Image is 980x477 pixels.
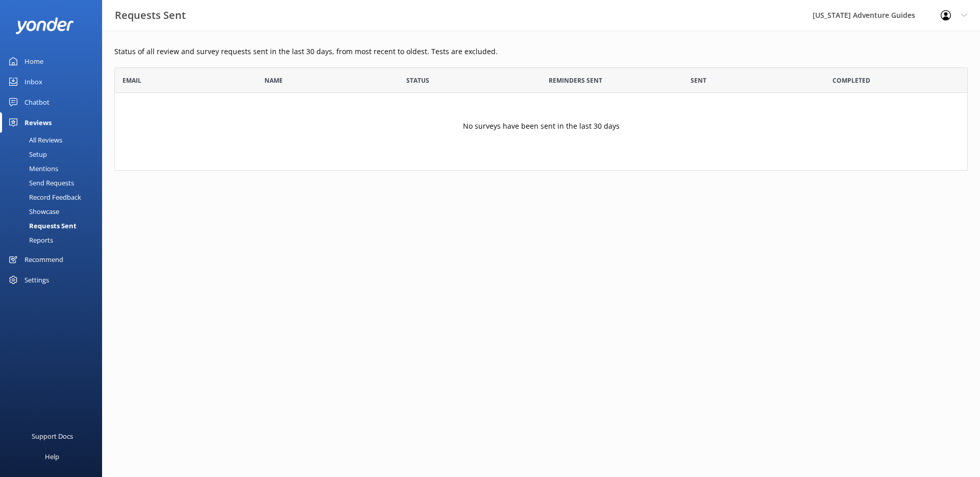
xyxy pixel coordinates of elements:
[6,204,59,219] div: Showcase
[114,93,968,170] div: grid
[122,76,141,85] span: Email
[24,270,49,290] div: Settings
[832,76,870,85] span: Completed
[264,76,283,85] span: Name
[114,46,968,57] p: Status of all review and survey requests sent in the last 30 days, from most recent to oldest. Te...
[115,7,186,23] h3: Requests Sent
[6,176,74,190] div: Send Requests
[24,249,63,270] div: Recommend
[6,133,102,147] a: All Reviews
[6,204,102,219] a: Showcase
[6,190,102,204] a: Record Feedback
[24,51,43,71] div: Home
[24,71,42,92] div: Inbox
[15,17,74,34] img: yonder-white-logo.png
[406,76,429,85] span: Status
[45,446,59,467] div: Help
[463,121,620,132] p: No surveys have been sent in the last 30 days
[6,147,102,161] a: Setup
[6,147,47,161] div: Setup
[6,161,58,176] div: Mentions
[6,233,102,247] a: Reports
[6,219,102,233] a: Requests Sent
[6,219,77,233] div: Requests Sent
[6,190,81,204] div: Record Feedback
[6,133,62,147] div: All Reviews
[691,76,706,85] span: Sent
[6,161,102,176] a: Mentions
[24,92,50,112] div: Chatbot
[6,176,102,190] a: Send Requests
[32,426,73,446] div: Support Docs
[24,112,52,133] div: Reviews
[6,233,53,247] div: Reports
[549,76,602,85] span: Reminders Sent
